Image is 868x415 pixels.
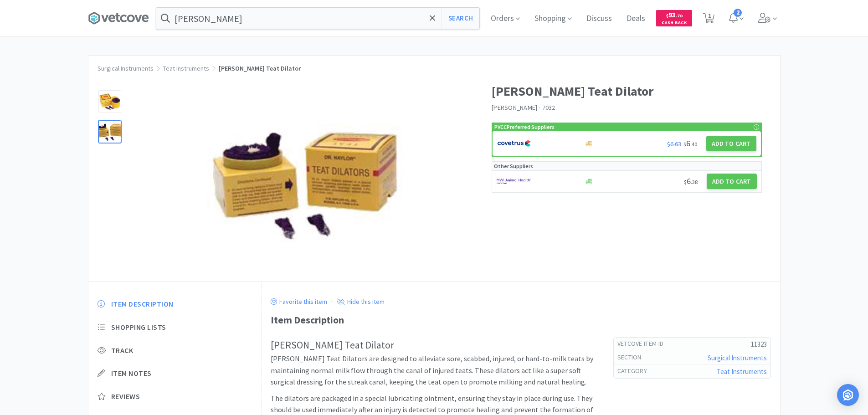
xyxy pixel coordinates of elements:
a: [PERSON_NAME] [492,103,537,112]
p: Hide this item [345,297,385,306]
span: 7032 [542,103,555,112]
span: Track [111,346,134,355]
a: Discuss [583,15,616,23]
span: Cash Back [662,20,687,26]
img: 77fca1acd8b6420a9015268ca798ef17_1.png [497,137,531,150]
img: f6b2451649754179b5b4e0c70c3f7cb0_2.png [497,174,531,188]
a: Surgical Instruments [708,354,767,362]
h6: Vetcove Item Id [617,339,671,348]
span: [PERSON_NAME] Teat Dilator [219,64,301,72]
span: . 40 [690,141,697,148]
span: 6 [684,176,698,186]
a: $93.70Cash Back [656,6,692,31]
span: · [539,103,540,112]
span: $6.63 [667,140,681,148]
span: Reviews [111,392,140,401]
p: Other Suppliers [494,162,533,170]
p: Favorite this item [277,297,327,306]
button: Add to Cart [706,136,756,151]
a: Surgical Instruments [98,64,154,72]
p: [PERSON_NAME] Teat Dilators are designed to alleviate sore, scabbed, injured, or hard-to-milk tea... [271,353,595,388]
a: Deals [623,15,649,23]
h5: 11323 [671,339,766,349]
a: Teat Instruments [163,64,209,72]
span: $ [666,13,668,19]
h6: Section [617,353,649,362]
input: Search by item, sku, manufacturer, ingredient, size... [156,8,479,29]
span: . 38 [691,179,698,185]
div: · [331,296,333,307]
h6: Category [617,367,654,376]
span: 93 [666,10,683,19]
span: . 70 [676,13,683,19]
div: Item Description [271,312,771,328]
span: $ [683,141,686,148]
h2: [PERSON_NAME] Teat Dilator [271,337,595,353]
span: Item Notes [111,369,152,378]
span: $ [684,179,687,185]
span: Shopping Lists [111,323,166,332]
span: 6 [683,138,697,149]
a: 1 [699,15,718,24]
a: Teat Instruments [717,367,767,376]
span: Item Description [111,299,174,309]
h1: [PERSON_NAME] Teat Dilator [492,81,762,102]
button: Search [442,8,479,29]
span: 2 [734,9,742,17]
img: b8ee16f24a40459b8922e7934b36696e_50767.png [201,114,406,249]
p: PVCC Preferred Suppliers [494,123,555,131]
div: Open Intercom Messenger [837,384,859,406]
button: Add to Cart [707,174,757,189]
